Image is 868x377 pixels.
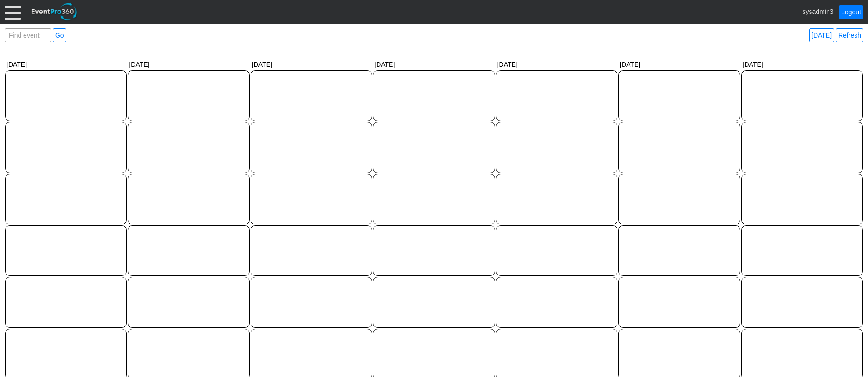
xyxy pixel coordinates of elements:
img: EventPro360 [30,1,78,22]
div: Menu: Click or 'Crtl+M' to toggle menu open/close [5,4,21,20]
span: Find event: enter title [7,29,49,51]
div: [DATE] [373,59,495,70]
div: [DATE] [127,59,250,70]
div: [DATE] [495,59,618,70]
div: [DATE] [618,59,740,70]
div: [DATE] [250,59,373,70]
a: Go [53,28,66,42]
a: Refresh [836,28,863,42]
span: sysadmin3 [803,7,834,15]
a: Logout [839,5,863,19]
div: [DATE] [5,59,127,70]
a: [DATE] [809,28,834,42]
div: [DATE] [741,59,863,70]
